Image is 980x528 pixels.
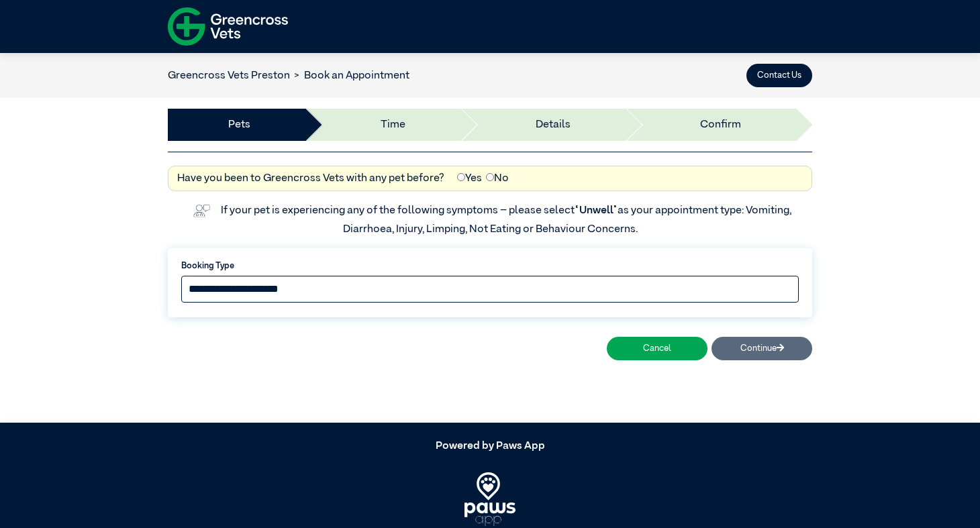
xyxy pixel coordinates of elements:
[575,205,618,216] span: “Unwell”
[486,173,494,181] input: No
[181,260,799,272] label: Booking Type
[486,170,509,187] label: No
[228,117,250,133] a: Pets
[189,200,214,221] img: vet
[457,173,465,181] input: Yes
[168,68,409,84] nav: breadcrumb
[607,337,707,360] button: Cancel
[168,70,290,81] a: Greencross Vets Preston
[746,64,812,87] button: Contact Us
[457,170,482,187] label: Yes
[177,170,444,187] label: Have you been to Greencross Vets with any pet before?
[464,472,516,526] img: PawsApp
[290,68,409,84] li: Book an Appointment
[168,440,812,453] h5: Powered by Paws App
[221,205,793,235] label: If your pet is experiencing any of the following symptoms – please select as your appointment typ...
[168,3,288,50] img: f-logo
